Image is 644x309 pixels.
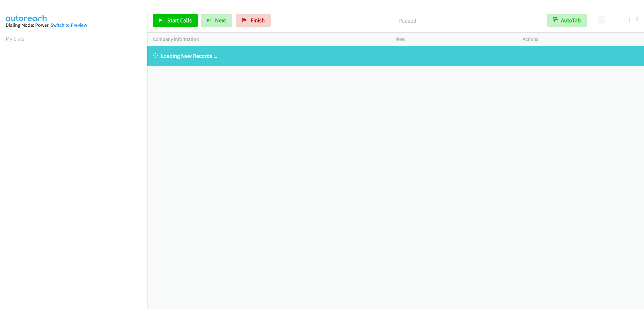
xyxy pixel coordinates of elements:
div: 0 [636,14,638,23]
p: Actions [523,36,638,43]
a: My Lists [6,35,25,42]
a: Start Calls [153,14,198,27]
div: Delay between calls (in seconds) [601,17,630,22]
p: Company Information [153,36,384,43]
a: Finish [236,14,271,27]
p: View [396,36,511,43]
p: Loading New Records ... [153,52,638,60]
span: Finish [251,17,265,24]
p: Paused [279,16,536,25]
button: AutoTab [547,14,587,27]
button: Next [201,14,232,27]
div: Dialing Mode: Power | [6,21,142,29]
a: Switch to Preview [51,22,87,28]
span: Start Calls [167,17,192,24]
span: Next [215,17,226,24]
